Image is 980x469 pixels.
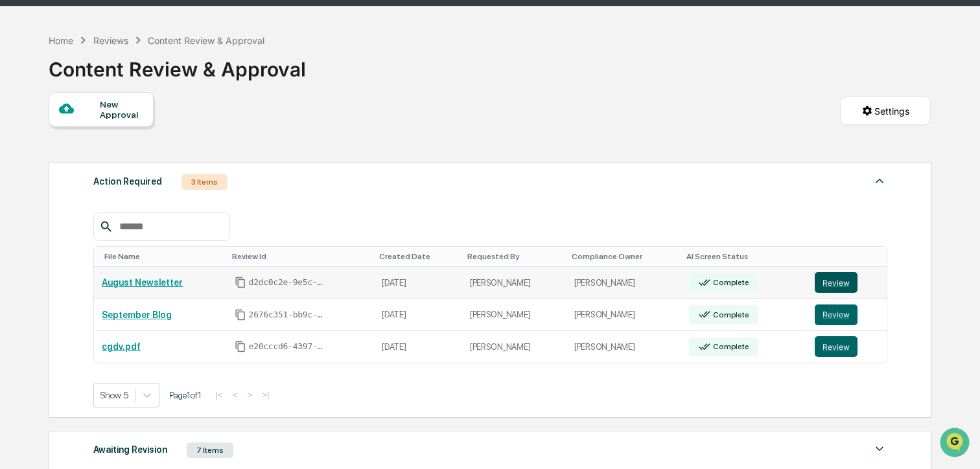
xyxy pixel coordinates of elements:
span: Pylon [129,220,157,229]
div: Complete [710,342,749,351]
button: >| [258,389,273,400]
div: Toggle SortBy [232,252,369,261]
div: 🗄️ [94,165,104,175]
button: Review [815,304,857,325]
div: 🖐️ [13,165,23,175]
td: [PERSON_NAME] [462,299,566,331]
img: caret [872,173,887,189]
td: [PERSON_NAME] [462,267,566,299]
td: [PERSON_NAME] [566,331,681,363]
div: Complete [710,310,749,319]
div: Toggle SortBy [379,252,457,261]
span: Attestations [107,163,161,176]
a: Review [815,336,879,357]
a: August Newsletter [102,277,183,288]
div: 🔎 [13,189,23,200]
a: 🗄️Attestations [89,158,166,181]
div: Toggle SortBy [467,252,561,261]
button: Start new chat [220,103,236,119]
input: Clear [34,59,214,73]
div: 7 Items [187,442,233,458]
div: We're available if you need us! [44,112,164,122]
span: e20cccd6-4397-4ac8-9ef8-aedb42b816d8 [249,341,327,352]
td: [PERSON_NAME] [566,267,681,299]
span: Data Lookup [26,188,82,201]
a: Review [815,304,879,325]
button: > [243,389,256,400]
span: Page 1 of 1 [169,390,202,400]
button: Review [815,336,857,357]
div: Reviews [93,35,128,46]
span: Copy Id [235,341,246,352]
div: Complete [710,278,749,287]
div: Start new chat [44,99,213,112]
td: [PERSON_NAME] [462,331,566,363]
td: [DATE] [374,299,462,331]
span: Copy Id [235,309,246,321]
span: 2676c351-bb9c-463c-aa33-7883512f3b14 [249,310,327,320]
iframe: Open customer support [939,426,974,461]
img: caret [872,441,887,457]
div: Content Review & Approval [49,47,306,81]
div: Awaiting Revision [93,441,167,458]
div: Toggle SortBy [104,252,221,261]
div: 3 Items [181,174,227,190]
button: |< [211,389,226,400]
span: Copy Id [235,277,246,288]
td: [DATE] [374,267,462,299]
div: Toggle SortBy [686,252,802,261]
a: cgdv.pdf [102,341,141,352]
td: [DATE] [374,331,462,363]
div: Home [49,35,73,46]
button: < [229,389,242,400]
a: September Blog [102,310,172,320]
button: Settings [840,97,931,125]
div: Action Required [93,173,162,190]
a: 🔎Data Lookup [8,183,87,206]
div: Content Review & Approval [148,35,264,46]
td: [PERSON_NAME] [566,299,681,331]
span: Preclearance [26,163,84,176]
img: 1746055101610-c473b297-6a78-478c-a979-82029cc54cd1 [13,99,36,122]
a: 🖐️Preclearance [8,158,89,181]
a: Powered byPylon [91,219,157,229]
div: Toggle SortBy [817,252,881,261]
p: How can we help? [13,27,236,48]
button: Review [815,272,857,293]
a: Review [815,272,879,293]
span: d2dc0c2e-9e5c-4d4c-bb57-b9ea9fa0ef09 [249,277,327,288]
div: New Approval [100,99,143,120]
div: Toggle SortBy [572,252,676,261]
